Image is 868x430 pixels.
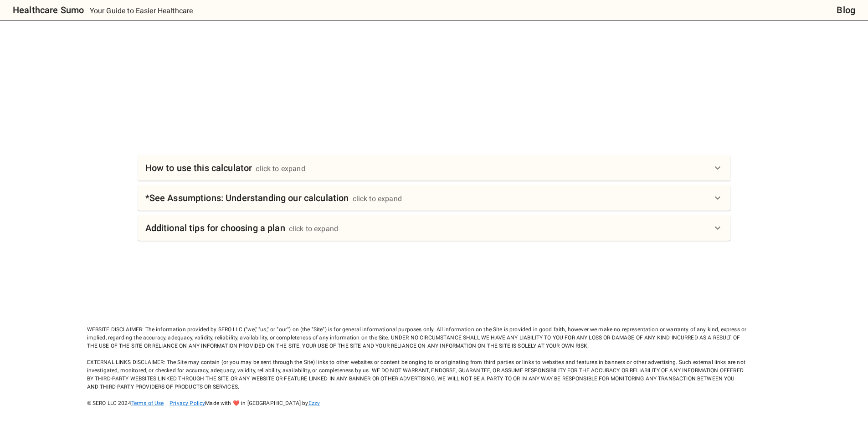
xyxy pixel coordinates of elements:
[131,400,164,406] a: Terms of Use
[837,3,855,17] a: Blog
[289,223,338,234] div: click to expand
[353,193,402,204] div: click to expand
[90,5,193,16] p: Your Guide to Easier Healthcare
[13,3,84,17] h6: Healthcare Sumo
[138,215,730,241] div: Additional tips for choosing a planclick to expand
[145,191,349,205] h6: *See Assumptions: Understanding our calculation
[138,185,730,211] div: *See Assumptions: Understanding our calculationclick to expand
[308,400,320,406] a: Ezzy
[169,400,205,406] a: Privacy Policy
[145,221,285,235] h6: Additional tips for choosing a plan
[5,3,84,17] a: Healthcare Sumo
[256,163,305,174] div: click to expand
[87,309,747,407] div: WEBSITE DISCLAIMER: The information provided by SERO LLC ("we," "us," or "our") on (the "Site") i...
[145,161,252,175] h6: How to use this calculator
[138,155,730,181] div: How to use this calculatorclick to expand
